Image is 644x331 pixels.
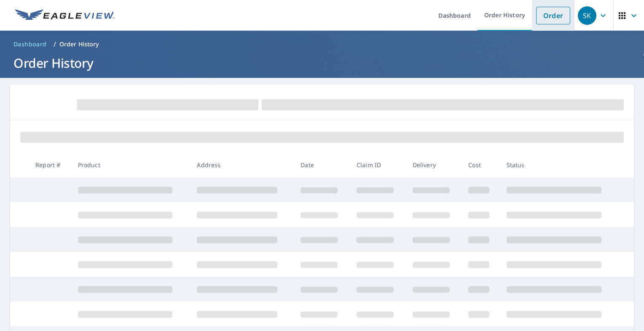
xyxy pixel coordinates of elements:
p: Order History [59,40,99,48]
th: Product [71,152,191,177]
th: Claim ID [350,152,406,177]
th: Date [294,152,350,177]
li: / [54,39,56,49]
th: Report # [29,152,71,177]
th: Address [190,152,294,177]
th: Status [500,152,619,177]
a: Dashboard [10,37,50,51]
span: Dashboard [13,40,47,48]
nav: breadcrumb [10,37,634,51]
img: EV Logo [15,9,115,22]
a: Order [536,7,570,24]
th: Delivery [406,152,462,177]
h1: Order History [10,54,634,72]
div: SK [578,6,596,25]
th: Cost [462,152,499,177]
